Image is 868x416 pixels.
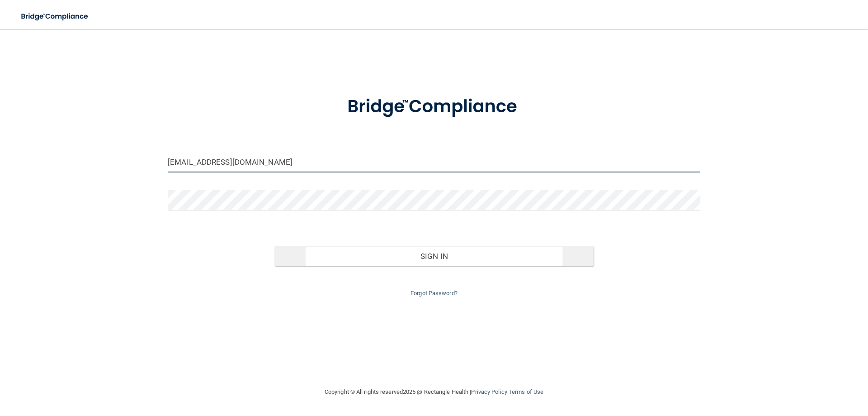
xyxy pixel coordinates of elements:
[509,388,543,395] a: Terms of Use
[269,378,599,406] div: Copyright © All rights reserved 2025 @ Rectangle Health | |
[410,290,458,296] a: Forgot Password?
[712,352,857,388] iframe: Drift Widget Chat Controller
[329,83,539,130] img: bridge_compliance_login_screen.278c3ca4.svg
[14,7,97,26] img: bridge_compliance_login_screen.278c3ca4.svg
[274,246,594,266] button: Sign In
[168,152,700,172] input: Email
[471,388,507,395] a: Privacy Policy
